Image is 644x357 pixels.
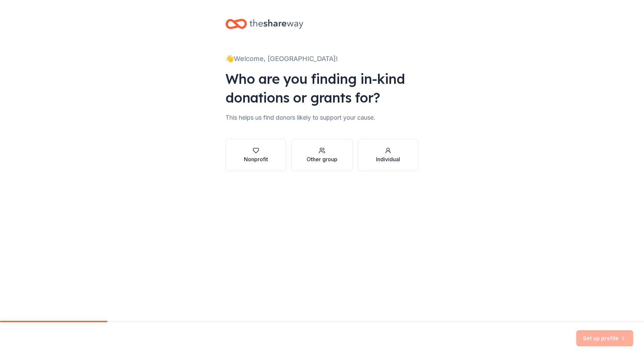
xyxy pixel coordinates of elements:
div: Who are you finding in-kind donations or grants for? [225,69,419,107]
div: Other group [307,155,337,163]
button: Individual [358,139,419,171]
div: This helps us find donors likely to support your cause. [225,112,419,123]
button: Other group [291,139,352,171]
div: Individual [376,155,400,163]
div: Nonprofit [244,155,268,163]
div: 👋 Welcome, [GEOGRAPHIC_DATA]! [225,53,419,64]
button: Nonprofit [225,139,286,171]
